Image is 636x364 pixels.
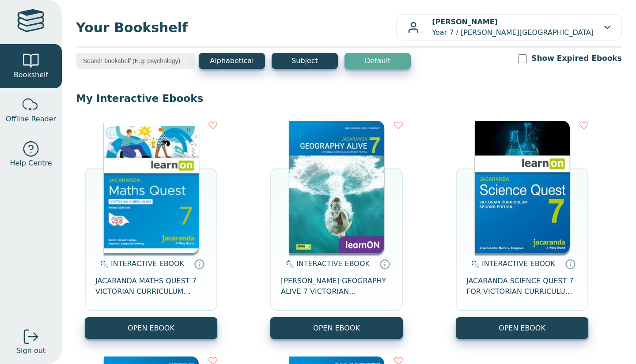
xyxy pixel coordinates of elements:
button: OPEN EBOOK [85,317,217,339]
a: Interactive eBooks are accessed online via the publisher’s portal. They contain interactive resou... [194,259,204,269]
b: [PERSON_NAME] [432,18,498,26]
span: INTERACTIVE EBOOK [482,259,555,268]
img: interactive.svg [98,259,109,270]
span: Help Centre [10,158,52,169]
button: [PERSON_NAME]Year 7 / [PERSON_NAME][GEOGRAPHIC_DATA] [396,14,622,41]
img: b87b3e28-4171-4aeb-a345-7fa4fe4e6e25.jpg [104,121,199,253]
img: interactive.svg [283,259,294,270]
a: Interactive eBooks are accessed online via the publisher’s portal. They contain interactive resou... [379,259,390,269]
span: Bookshelf [14,70,48,80]
a: Interactive eBooks are accessed online via the publisher’s portal. They contain interactive resou... [565,259,575,269]
p: My Interactive Ebooks [76,92,622,105]
span: INTERACTIVE EBOOK [111,259,184,268]
span: [PERSON_NAME] GEOGRAPHY ALIVE 7 VICTORIAN CURRICULUM LEARNON EBOOK 2E [281,276,392,297]
span: Offline Reader [6,114,56,124]
button: OPEN EBOOK [456,317,588,339]
label: Show Expired Ebooks [531,53,622,64]
button: Subject [272,53,338,69]
button: OPEN EBOOK [270,317,403,339]
img: cc9fd0c4-7e91-e911-a97e-0272d098c78b.jpg [289,121,384,253]
span: INTERACTIVE EBOOK [296,259,370,268]
img: interactive.svg [469,259,480,270]
button: Default [344,53,411,69]
span: JACARANDA SCIENCE QUEST 7 FOR VICTORIAN CURRICULUM LEARNON 2E EBOOK [466,276,578,297]
span: Your Bookshelf [76,18,396,38]
span: Sign out [16,345,45,356]
input: Search bookshelf (E.g: psychology) [76,53,195,69]
img: 329c5ec2-5188-ea11-a992-0272d098c78b.jpg [475,121,570,253]
span: JACARANDA MATHS QUEST 7 VICTORIAN CURRICULUM LEARNON EBOOK 3E [95,276,207,297]
button: Alphabetical [199,53,265,69]
p: Year 7 / [PERSON_NAME][GEOGRAPHIC_DATA] [432,17,594,38]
